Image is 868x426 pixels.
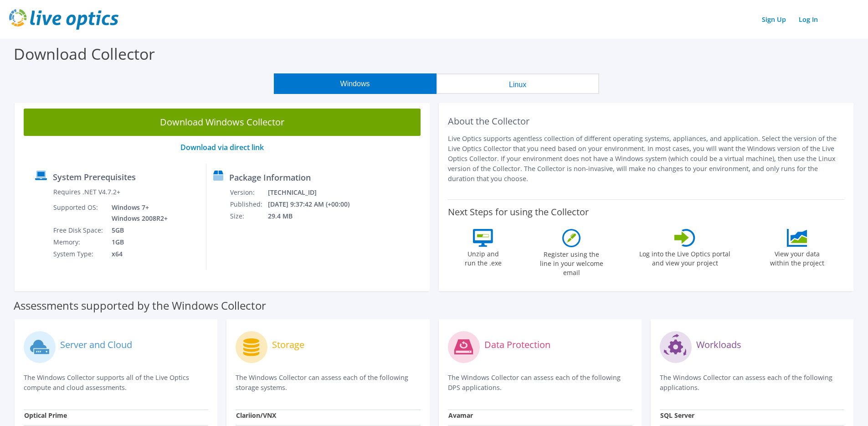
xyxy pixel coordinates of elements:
a: Download via direct link [180,142,264,152]
strong: Avamar [448,411,473,420]
label: Storage [272,340,304,349]
p: The Windows Collector can assess each of the following DPS applications. [448,373,632,393]
td: Published: [230,198,267,210]
label: Data Protection [484,340,550,349]
td: 29.4 MB [267,210,362,222]
td: System Type: [53,248,105,260]
td: Size: [230,210,267,222]
td: Version: [230,187,267,198]
h2: About the Collector [448,116,845,127]
label: Next Steps for using the Collector [448,207,589,218]
td: Windows 7+ Windows 2008R2+ [105,202,169,224]
td: x64 [105,248,169,260]
td: 5GB [105,224,169,236]
label: Requires .NET V4.7.2+ [53,187,120,197]
label: View your data within the project [764,247,830,268]
label: Package Information [229,173,311,182]
p: The Windows Collector can assess each of the following applications. [660,373,844,393]
img: live_optics_svg.svg [9,9,118,30]
label: Assessments supported by the Windows Collector [14,301,266,310]
td: Supported OS: [53,202,105,224]
label: Download Collector [14,43,155,64]
p: Live Optics supports agentless collection of different operating systems, appliances, and applica... [448,134,845,184]
strong: Optical Prime [24,411,67,420]
td: Memory: [53,236,105,248]
label: System Prerequisites [53,172,136,182]
td: [TECHNICAL_ID] [267,187,362,198]
p: The Windows Collector can assess each of the following storage systems. [236,373,420,393]
button: Windows [274,73,437,94]
a: Download Windows Collector [24,109,421,136]
td: 1GB [105,236,169,248]
label: Register using the line in your welcome email [537,247,606,277]
a: Sign Up [757,13,791,26]
strong: SQL Server [660,411,694,420]
label: Unzip and run the .exe [462,247,504,268]
label: Server and Cloud [60,340,132,349]
label: Log into the Live Optics portal and view your project [639,247,731,268]
strong: Clariion/VNX [236,411,276,420]
label: Workloads [696,340,741,349]
button: Linux [437,73,599,94]
a: Log In [794,13,822,26]
td: [DATE] 9:37:42 AM (+00:00) [267,198,362,210]
p: The Windows Collector supports all of the Live Optics compute and cloud assessments. [24,373,208,393]
td: Free Disk Space: [53,224,105,236]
